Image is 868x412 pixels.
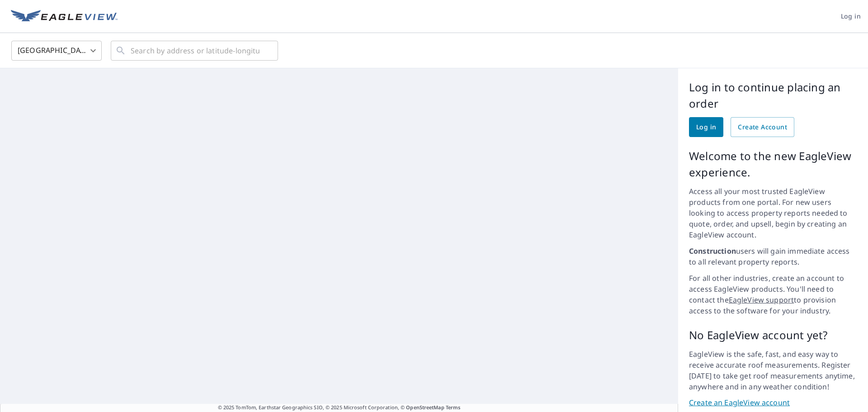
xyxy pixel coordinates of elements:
p: For all other industries, create an account to access EagleView products. You'll need to contact ... [689,273,857,316]
p: Log in to continue placing an order [689,79,857,112]
a: EagleView support [729,295,794,305]
span: Create Account [738,122,787,133]
a: Terms [446,404,461,411]
div: [GEOGRAPHIC_DATA] [11,38,102,63]
span: Log in [696,122,716,133]
p: Welcome to the new EagleView experience. [689,148,857,180]
a: Create an EagleView account [689,398,857,408]
p: Access all your most trusted EagleView products from one portal. For new users looking to access ... [689,186,857,240]
img: EV Logo [11,10,118,24]
p: users will gain immediate access to all relevant property reports. [689,246,857,267]
strong: Construction [689,246,736,256]
a: Log in [689,117,723,137]
a: Create Account [731,117,794,137]
span: Log in [841,11,861,22]
p: EagleView is the safe, fast, and easy way to receive accurate roof measurements. Register [DATE] ... [689,349,857,392]
p: No EagleView account yet? [689,327,857,343]
a: OpenStreetMap [406,404,444,411]
span: © 2025 TomTom, Earthstar Geographics SIO, © 2025 Microsoft Corporation, © [218,404,461,412]
input: Search by address or latitude-longitude [131,38,259,63]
